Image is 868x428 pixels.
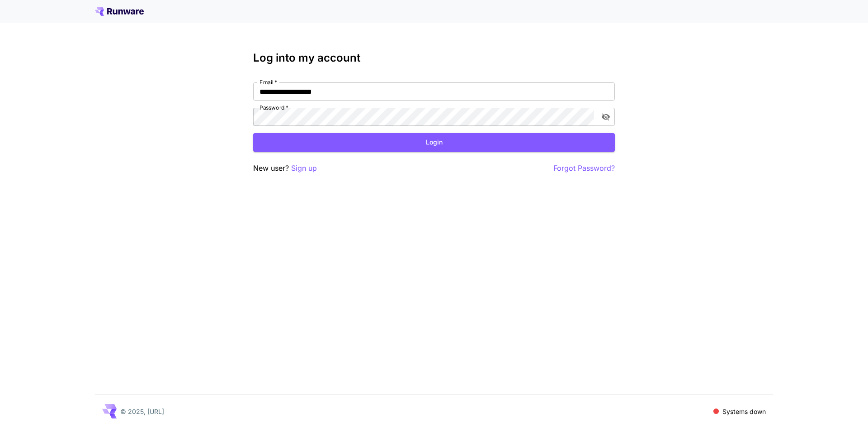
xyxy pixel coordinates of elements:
p: Systems down [722,407,766,416]
h3: Log into my account [253,52,615,64]
button: toggle password visibility [598,109,614,125]
button: Sign up [291,163,317,174]
label: Email [259,78,277,86]
p: © 2025, [URL] [120,407,164,416]
button: Login [253,133,615,152]
label: Password [259,104,288,111]
button: Forgot Password? [553,163,615,174]
p: New user? [253,163,317,174]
